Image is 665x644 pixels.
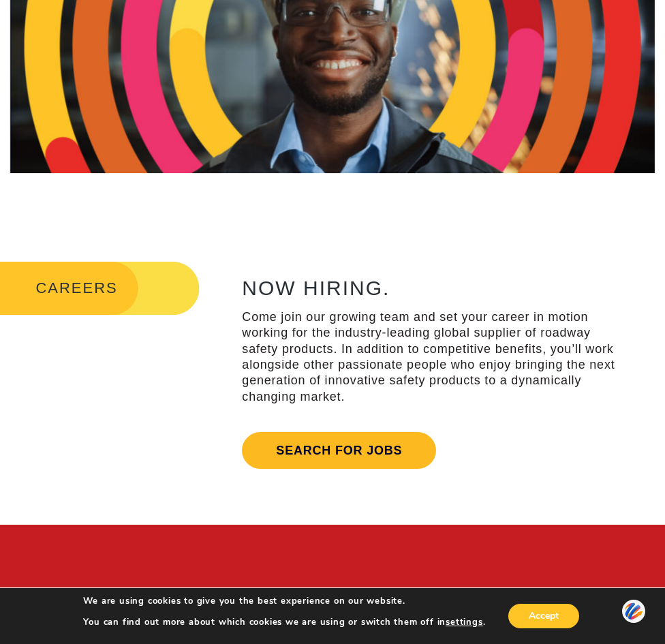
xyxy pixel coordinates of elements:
h2: NOW HIRING. [242,277,628,299]
button: Accept [508,604,579,628]
a: Search for jobs [242,432,436,469]
p: Come join our growing team and set your career in motion working for the industry-leading global ... [242,309,628,405]
button: settings [446,616,482,628]
img: svg+xml;base64,PHN2ZyB3aWR0aD0iNDQiIGhlaWdodD0iNDQiIHZpZXdCb3g9IjAgMCA0NCA0NCIgZmlsbD0ibm9uZSIgeG... [622,598,645,624]
p: We are using cookies to give you the best experience on our website. [83,595,485,607]
p: You can find out more about which cookies we are using or switch them off in . [83,616,485,628]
